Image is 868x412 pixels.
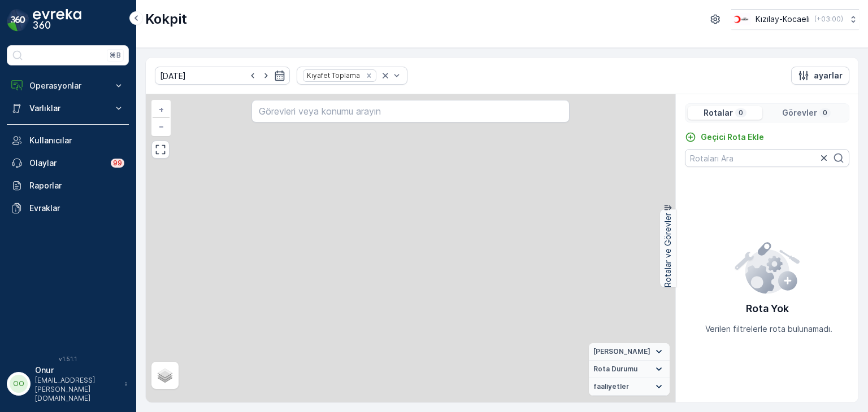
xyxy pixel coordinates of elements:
img: logo_dark-DEwI_e13.png [33,9,81,32]
a: Geçici Rota Ekle [685,132,764,143]
a: Yakınlaştır [153,101,170,118]
p: 0 [737,108,744,117]
summary: Rota Durumu [589,361,670,378]
span: + [159,104,164,114]
a: Kullanıcılar [7,129,129,152]
p: 0 [822,108,828,117]
p: Onur [35,365,119,376]
span: [PERSON_NAME] [593,347,650,356]
div: Remove Kıyafet Toplama [363,71,375,80]
a: Raporlar [7,174,129,197]
p: Evraklar [29,203,124,214]
summary: [PERSON_NAME] [589,343,670,361]
input: dd/mm/yyyy [155,67,290,85]
p: Varlıklar [29,103,106,114]
summary: faaliyetler [589,378,670,396]
p: Olaylar [29,157,104,169]
img: logo [7,9,29,32]
p: ( +03:00 ) [814,15,843,24]
span: Rota Durumu [593,365,637,374]
input: Görevleri veya konumu arayın [251,100,569,122]
p: Verilen filtrelerle rota bulunamadı. [705,323,832,335]
a: Evraklar [7,197,129,220]
p: [EMAIL_ADDRESS][PERSON_NAME][DOMAIN_NAME] [35,376,119,403]
input: Rotaları Ara [685,149,849,167]
span: − [159,121,164,131]
button: Kızılay-Kocaeli(+03:00) [731,9,859,29]
p: Geçici Rota Ekle [701,132,764,143]
button: Operasyonlar [7,74,129,97]
a: Uzaklaştır [153,118,170,135]
button: ayarlar [791,67,849,85]
p: Operasyonlar [29,80,106,91]
p: Kullanıcılar [29,135,124,146]
p: Raporlar [29,180,124,191]
a: Layers [153,363,177,388]
p: Görevler [782,107,817,119]
span: faaliyetler [593,382,629,391]
a: Olaylar99 [7,152,129,174]
p: Rotalar ve Görevler [662,213,674,287]
div: OO [10,375,28,393]
p: Rota Yok [746,301,789,317]
p: Kokpit [145,10,187,28]
p: Kızılay-Kocaeli [756,14,810,25]
button: OOOnur[EMAIL_ADDRESS][PERSON_NAME][DOMAIN_NAME] [7,365,129,403]
p: ayarlar [814,70,843,81]
span: v 1.51.1 [7,356,129,362]
p: ⌘B [110,51,121,60]
img: k%C4%B1z%C4%B1lay_0jL9uU1.png [731,13,751,25]
p: 99 [113,159,122,168]
button: Varlıklar [7,97,129,120]
p: Rotalar [704,107,733,119]
div: Kıyafet Toplama [303,70,362,81]
img: config error [734,240,800,294]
